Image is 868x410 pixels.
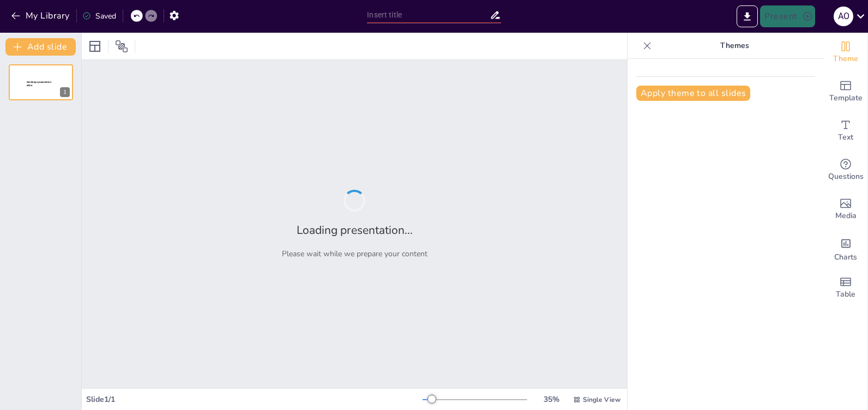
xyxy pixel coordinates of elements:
div: Get real-time input from your audience [824,150,867,190]
span: Media [835,210,857,222]
span: Questions [828,171,864,183]
button: Add slide [5,38,76,56]
div: 35 % [538,394,564,405]
h2: Loading presentation... [297,222,413,238]
div: Add charts and graphs [824,229,867,268]
button: Export to PowerPoint [737,5,758,27]
div: Saved [82,11,116,21]
div: A O [834,7,853,26]
button: Present [760,5,815,27]
span: Table [836,288,855,300]
span: Template [829,92,863,104]
button: Apply theme to all slides [636,86,750,101]
p: Themes [656,33,813,59]
span: Position [115,40,128,53]
span: Charts [834,251,857,263]
button: My Library [8,7,74,25]
div: Slide 1 / 1 [86,394,423,405]
span: Text [838,131,853,143]
div: 1 [9,64,73,100]
span: Sendsteps presentation editor [27,81,51,87]
div: 1 [60,87,70,97]
div: Layout [86,38,104,55]
p: Please wait while we prepare your content [282,249,427,259]
input: Insert title [367,7,489,23]
div: Change the overall theme [824,33,867,72]
div: Add ready made slides [824,72,867,111]
span: Theme [833,53,858,65]
div: Add images, graphics, shapes or video [824,190,867,229]
span: Single View [583,395,620,404]
button: A O [834,5,853,27]
div: Add a table [824,268,867,307]
div: Add text boxes [824,111,867,150]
